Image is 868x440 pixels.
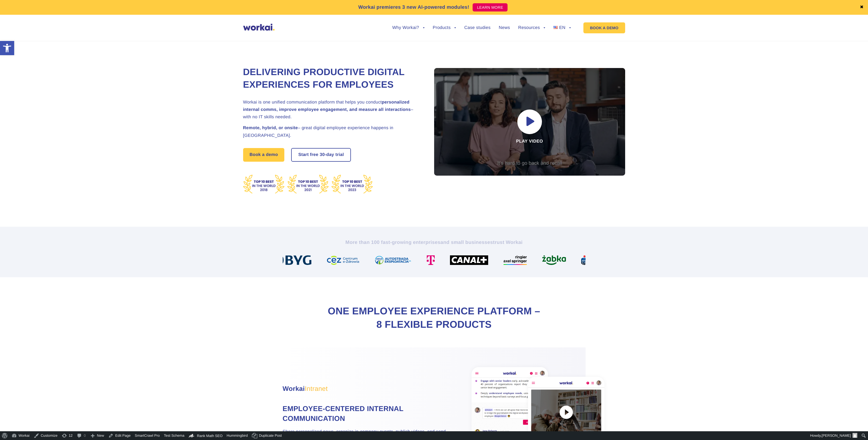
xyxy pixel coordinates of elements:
[84,431,86,440] span: 0
[559,25,565,30] span: EN
[392,26,424,30] a: Why Workai?
[292,149,350,161] a: Start free30-daytrial
[243,124,420,139] h2: – great digital employee experience happens in [GEOGRAPHIC_DATA].
[69,431,73,440] span: 12
[197,434,223,438] span: Rank Math SEO
[325,305,543,331] h2: One Employee Experience Platform – 8 flexible products
[440,240,493,245] i: and small businesses
[320,153,334,157] i: 30-day
[499,26,510,30] a: News
[464,26,490,30] a: Case studies
[97,431,104,440] span: New
[358,4,469,11] p: Workai premieres 3 new AI-powered modules!
[187,431,225,440] a: Rank Math Dashboard
[162,431,186,440] a: Test Schema
[583,22,625,33] a: BOOK A DEMO
[305,385,328,392] span: Intranet
[243,148,285,162] a: Book a demo
[283,404,446,424] h4: Employee-centered internal communication
[860,5,864,10] a: ✖
[133,431,162,440] a: SmartCrawl Pro
[259,431,282,440] span: Duplicate Post
[808,431,860,440] a: Howdy,
[518,26,545,30] a: Resources
[243,99,420,121] h2: Workai is one unified communication platform that helps you conduct – with no IT skills needed.
[225,431,250,440] a: Hummingbird
[822,433,851,438] span: [PERSON_NAME]
[283,384,446,394] h3: Workai
[243,126,298,130] strong: Remote, hybrid, or onsite
[243,66,420,91] h1: Delivering Productive Digital Experiences for Employees
[106,431,133,440] a: Edit Page
[283,239,586,246] h2: More than 100 fast-growing enterprises trust Workai
[32,431,59,440] a: Customize
[434,68,625,176] div: Play video
[473,3,508,11] a: LEARN MORE
[433,26,456,30] a: Products
[10,431,32,440] a: Workai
